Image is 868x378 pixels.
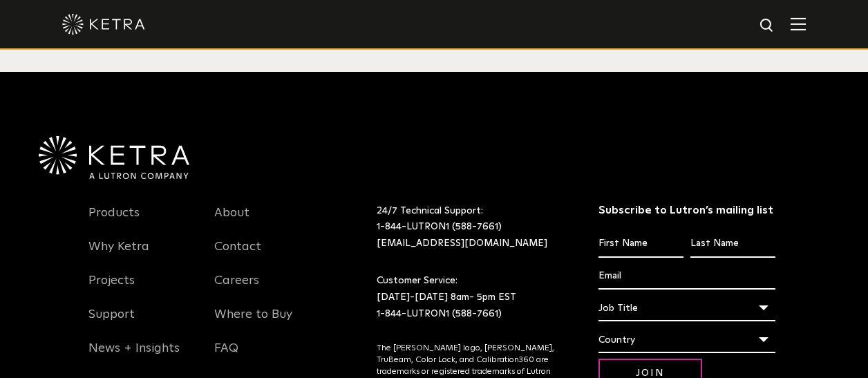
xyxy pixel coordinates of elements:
[88,273,135,305] a: Projects
[377,203,564,252] p: 24/7 Technical Support:
[214,341,238,372] a: FAQ
[377,222,502,231] a: 1-844-LUTRON1 (588-7661)
[88,239,149,271] a: Why Ketra
[598,203,776,218] h3: Subscribe to Lutron’s mailing list
[88,307,135,339] a: Support
[598,327,776,353] div: Country
[377,238,547,248] a: [EMAIL_ADDRESS][DOMAIN_NAME]
[791,17,806,30] img: Hamburger%20Nav.svg
[88,205,140,237] a: Products
[214,307,292,339] a: Where to Buy
[377,309,502,319] a: 1-844-LUTRON1 (588-7661)
[377,273,564,322] p: Customer Service: [DATE]-[DATE] 8am- 5pm EST
[690,231,775,257] input: Last Name
[214,273,259,305] a: Careers
[88,203,194,372] div: Navigation Menu
[214,205,249,237] a: About
[598,263,776,290] input: Email
[598,295,776,321] div: Job Title
[214,239,261,271] a: Contact
[88,341,180,372] a: News + Insights
[759,17,776,35] img: search icon
[214,203,319,372] div: Navigation Menu
[39,136,189,179] img: Ketra-aLutronCo_White_RGB
[62,14,145,35] img: ketra-logo-2019-white
[598,231,683,257] input: First Name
